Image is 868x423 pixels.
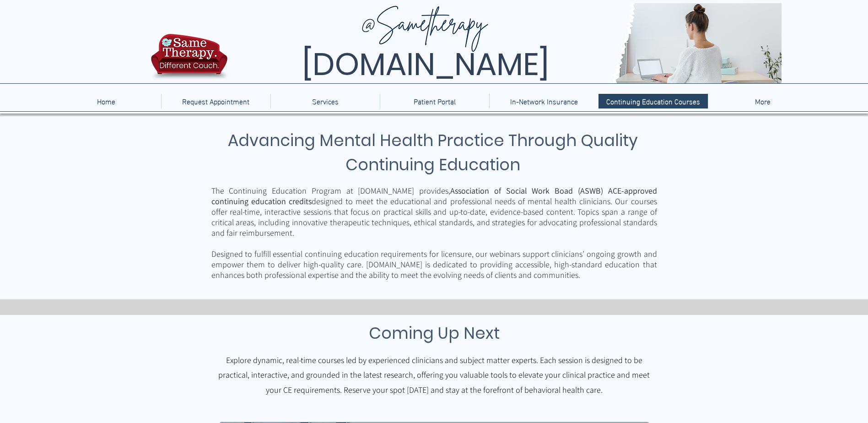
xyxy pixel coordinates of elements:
[270,94,380,108] div: Services
[602,94,705,108] p: Continuing Education Courses
[211,185,657,238] span: The Continuing Education Program at [DOMAIN_NAME] provides, designed to meet the educational and ...
[506,94,582,108] p: In-Network Insurance
[211,249,657,280] span: Designed to fulfill essential continuing education requirements for licensure, our webinars suppo...
[178,94,254,108] p: Request Appointment
[92,94,120,108] p: Home
[409,94,460,108] p: Patient Portal
[161,94,270,108] a: Request Appointment
[598,94,708,108] a: Continuing Education Courses
[51,94,817,108] nav: Site
[148,33,230,87] img: TBH.US
[489,94,598,108] a: In-Network Insurance
[302,43,549,86] span: [DOMAIN_NAME]
[218,355,650,395] span: Explore dynamic, real-time courses led by experienced clinicians and subject matter experts. Each...
[210,128,656,177] h3: Advancing Mental Health Practice Through Quality Continuing Education
[211,185,657,206] span: Association of Social Work Boad (ASWB) ACE-approved continuing education credits
[380,94,489,108] a: Patient Portal
[307,94,343,108] p: Services
[240,321,629,345] h3: Coming Up Next
[750,94,775,108] p: More
[51,94,161,108] a: Home
[230,3,782,83] img: Same Therapy, Different Couch. TelebehavioralHealth.US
